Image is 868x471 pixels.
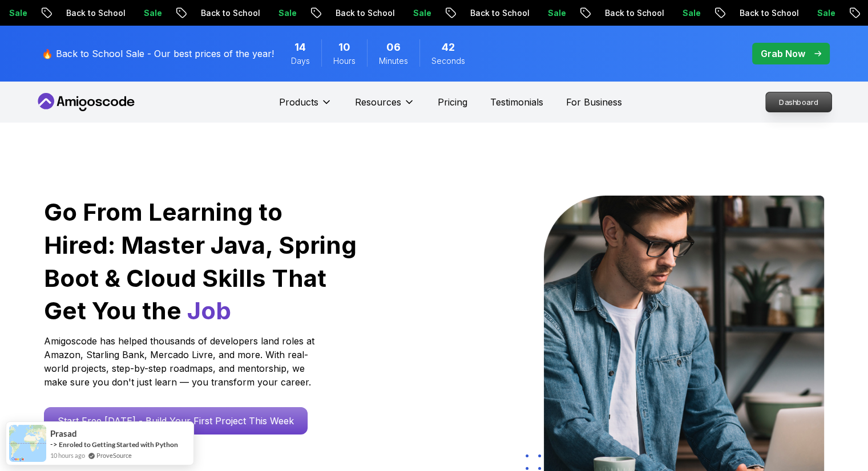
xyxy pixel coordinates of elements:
[279,95,318,109] p: Products
[379,55,408,67] span: Minutes
[46,7,124,19] p: Back to School
[431,55,465,67] span: Seconds
[259,7,295,19] p: Sale
[124,7,160,19] p: Sale
[438,95,467,109] a: Pricing
[386,39,401,55] span: 6 Minutes
[720,7,797,19] p: Back to School
[393,7,430,19] p: Sale
[44,334,318,389] p: Amigoscode has helped thousands of developers land roles at Amazon, Starling Bank, Mercado Livre,...
[44,196,358,327] h1: Go From Learning to Hired: Master Java, Spring Boot & Cloud Skills That Get You the
[333,55,356,67] span: Hours
[490,95,543,109] a: Testimonials
[44,407,308,435] a: Start Free [DATE] - Build Your First Project This Week
[50,429,77,438] span: Prasad
[279,95,332,118] button: Products
[663,7,699,19] p: Sale
[96,450,132,460] a: ProveSource
[585,7,663,19] p: Back to School
[181,7,259,19] p: Back to School
[187,296,231,325] span: Job
[338,39,350,55] span: 10 Hours
[566,95,622,109] a: For Business
[355,95,401,109] p: Resources
[294,39,306,55] span: 14 Days
[50,440,58,449] span: ->
[42,47,274,60] p: 🔥 Back to School Sale - Our best prices of the year!
[766,92,831,112] p: Dashboard
[59,440,178,449] a: Enroled to Getting Started with Python
[316,7,393,19] p: Back to School
[765,92,832,112] a: Dashboard
[50,450,85,460] span: 10 hours ago
[355,95,415,118] button: Resources
[528,7,564,19] p: Sale
[291,55,310,67] span: Days
[761,47,805,60] p: Grab Now
[797,7,834,19] p: Sale
[442,39,455,55] span: 42 Seconds
[450,7,528,19] p: Back to School
[9,425,46,462] img: provesource social proof notification image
